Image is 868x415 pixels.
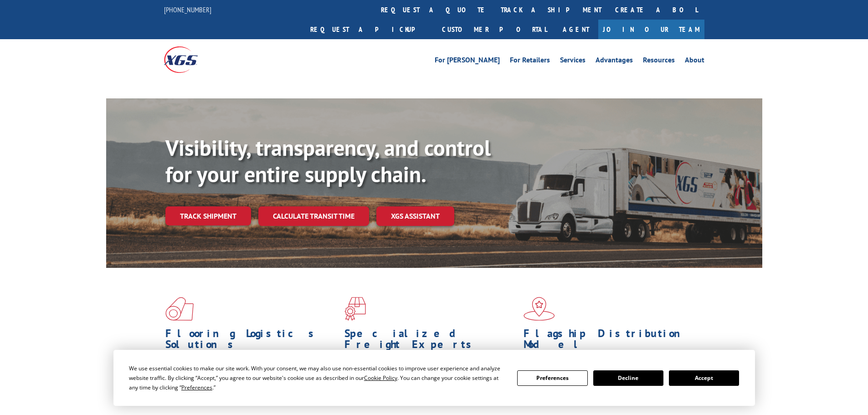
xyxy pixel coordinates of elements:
[524,297,555,321] img: xgs-icon-flagship-distribution-model-red
[593,370,663,386] button: Decline
[165,328,338,354] h1: Flooring Logistics Solutions
[164,5,211,14] a: [PHONE_NUMBER]
[344,328,517,354] h1: Specialized Freight Experts
[303,20,435,39] a: Request a pickup
[643,56,675,67] a: Resources
[517,370,587,386] button: Preferences
[165,206,251,225] a: Track shipment
[596,56,633,67] a: Advantages
[165,297,194,321] img: xgs-icon-total-supply-chain-intelligence-red
[435,56,500,67] a: For [PERSON_NAME]
[344,297,366,321] img: xgs-icon-focused-on-flooring-red
[510,56,550,67] a: For Retailers
[598,20,704,39] a: Join Our Team
[554,20,598,39] a: Agent
[435,20,554,39] a: Customer Portal
[669,370,739,386] button: Accept
[181,384,212,391] span: Preferences
[258,206,369,226] a: Calculate transit time
[524,328,696,354] h1: Flagship Distribution Model
[376,206,454,226] a: XGS ASSISTANT
[113,350,755,406] div: Cookie Consent Prompt
[129,364,506,392] div: We use essential cookies to make our site work. With your consent, we may also use non-essential ...
[165,133,491,188] b: Visibility, transparency, and control for your entire supply chain.
[364,374,397,382] span: Cookie Policy
[685,56,704,67] a: About
[560,56,586,67] a: Services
